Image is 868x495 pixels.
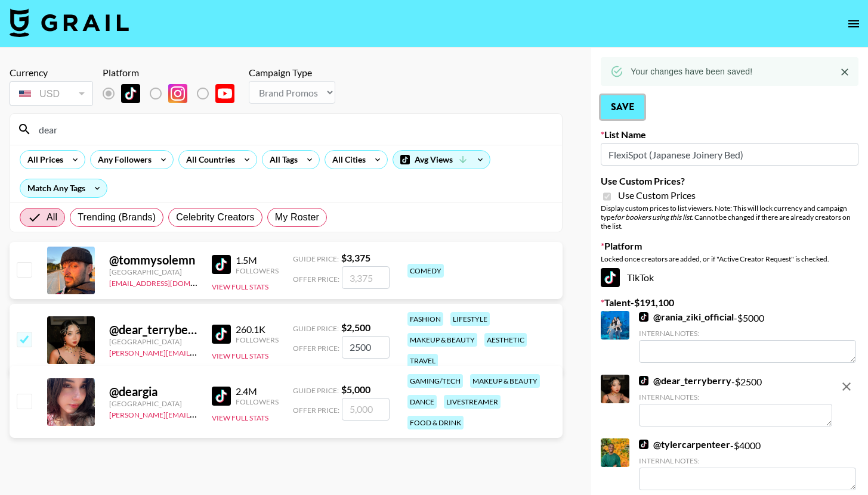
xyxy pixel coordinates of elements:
button: remove [835,375,858,399]
div: Followers [236,397,279,406]
div: Match Any Tags [20,179,107,197]
a: @dear_terryberry [639,375,731,387]
div: fashion [407,312,443,326]
span: Offer Price: [293,344,339,353]
a: [PERSON_NAME][EMAIL_ADDRESS][PERSON_NAME][DOMAIN_NAME] [109,346,342,357]
button: Save [601,95,644,119]
img: TikTok [212,387,231,406]
div: @ dear_terryberry [109,322,197,337]
div: All Prices [20,151,66,169]
label: Platform [601,240,858,252]
div: lifestyle [450,312,490,326]
div: Campaign Type [249,67,335,79]
div: dance [407,395,437,409]
span: Offer Price: [293,275,339,284]
span: All [47,210,57,225]
span: Offer Price: [293,406,339,415]
div: Any Followers [91,151,154,169]
div: - $ 4000 [639,438,856,490]
div: USD [12,83,91,104]
div: 260.1K [236,323,279,335]
div: makeup & beauty [407,333,477,347]
div: food & drink [407,416,464,429]
span: Trending (Brands) [78,210,156,225]
img: TikTok [212,325,231,344]
div: Internal Notes: [639,329,856,338]
div: Currency is locked to USD [10,79,93,108]
div: 1.5M [236,254,279,266]
div: Display custom prices to list viewers. Note: This will lock currency and campaign type . Cannot b... [601,204,858,231]
span: Guide Price: [293,324,339,333]
div: Currency [10,67,93,79]
div: @ tommysolemn [109,253,197,267]
div: Followers [236,335,279,344]
span: My Roster [275,210,319,225]
button: open drawer [842,12,866,36]
div: aesthetic [484,333,527,347]
input: 3,375 [342,266,390,289]
div: All Tags [262,151,300,169]
img: TikTok [639,312,648,322]
img: Grail Talent [10,8,129,37]
input: 5,000 [342,398,390,421]
div: makeup & beauty [470,374,540,388]
img: TikTok [601,268,620,287]
label: List Name [601,129,858,141]
div: Internal Notes: [639,456,856,465]
div: [GEOGRAPHIC_DATA] [109,267,197,276]
span: Celebrity Creators [176,210,255,225]
div: Platform [103,67,244,79]
strong: $ 3,375 [341,252,370,263]
img: YouTube [215,84,234,103]
div: Locked once creators are added, or if "Active Creator Request" is checked. [601,254,858,263]
div: All Cities [325,151,368,169]
strong: $ 2,500 [341,322,370,333]
div: List locked to TikTok. [103,81,244,106]
label: Talent - $ 191,100 [601,297,858,309]
span: Use Custom Prices [618,189,696,201]
div: [GEOGRAPHIC_DATA] [109,337,197,346]
img: TikTok [212,255,231,274]
strong: $ 5,000 [341,384,370,395]
label: Use Custom Prices? [601,175,858,187]
span: Guide Price: [293,254,339,263]
div: Followers [236,266,279,275]
a: [PERSON_NAME][EMAIL_ADDRESS][DOMAIN_NAME] [109,408,286,419]
img: Instagram [168,84,187,103]
button: View Full Stats [212,282,268,291]
button: Close [836,63,854,81]
a: [EMAIL_ADDRESS][DOMAIN_NAME] [109,276,229,288]
div: gaming/tech [407,374,463,388]
button: View Full Stats [212,413,268,422]
div: [GEOGRAPHIC_DATA] [109,399,197,408]
img: TikTok [639,440,648,449]
em: for bookers using this list [614,213,691,222]
div: livestreamer [444,395,501,409]
div: Internal Notes: [639,393,832,401]
div: Avg Views [393,151,490,169]
div: - $ 5000 [639,311,856,363]
a: @tylercarpenteer [639,438,730,450]
div: travel [407,354,438,368]
input: 2,500 [342,336,390,359]
button: View Full Stats [212,351,268,360]
div: TikTok [601,268,858,287]
div: All Countries [179,151,237,169]
div: 2.4M [236,385,279,397]
img: TikTok [121,84,140,103]
div: Your changes have been saved! [631,61,752,82]
input: Search by User Name [32,120,555,139]
span: Guide Price: [293,386,339,395]
div: comedy [407,264,444,278]
a: @rania_ziki_official [639,311,734,323]
div: - $ 2500 [639,375,832,426]
img: TikTok [639,376,648,385]
div: @ deargia [109,384,197,399]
